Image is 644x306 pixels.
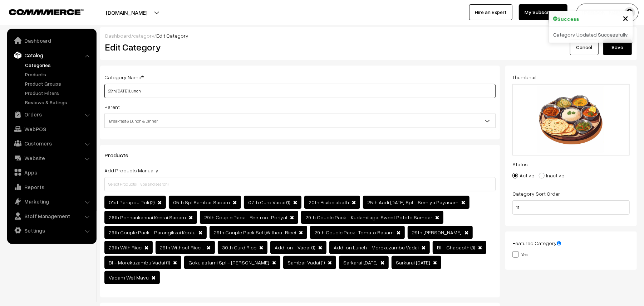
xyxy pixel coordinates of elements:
[437,244,475,250] span: Bf - Chapapth (3)
[519,4,567,20] a: My Subscription
[469,4,512,20] a: Hire an Expert
[23,89,94,97] a: Product Filters
[109,274,149,281] span: Vadam Wet Mavu
[309,199,349,205] span: 20th Bisibelabath
[557,15,579,23] strong: Success
[623,13,629,23] button: Close
[156,33,188,39] span: Edit Category
[539,172,564,179] label: Inactive
[104,152,137,159] span: Products
[133,33,154,39] a: category
[512,73,536,81] label: Thumbnail
[23,71,94,78] a: Products
[512,190,560,197] label: Category Sort Order
[512,250,527,258] label: Yes
[576,4,639,21] button: [PERSON_NAME] s…
[9,9,84,15] img: COMMMERCE
[9,166,94,179] a: Apps
[109,244,142,250] span: 29th With Rice
[314,229,394,235] span: 29th Couple Pack- Tomato Rasam
[412,229,462,235] span: 29th [PERSON_NAME]
[367,199,458,205] span: 25th Aadi [DATE] Spl - Semiya Payasam
[512,239,561,247] label: Featured Category
[275,244,315,250] span: Add-on - Vadai (1)
[9,7,72,16] a: COMMMERCE
[549,27,633,43] div: Category Updated Successfully.
[570,39,599,55] a: Cancel
[188,259,269,266] span: Gokulastami Spl - [PERSON_NAME]
[9,210,94,223] a: Staff Management
[9,34,94,47] a: Dashboard
[603,39,632,55] button: Save
[23,61,94,69] a: Categories
[623,11,629,24] span: ×
[9,224,94,237] a: Settings
[173,199,230,205] span: 05th Spl Sambar Sadam
[9,49,94,62] a: Catalog
[396,259,430,266] span: Sarkarai [DATE]
[343,259,378,266] span: Sarkarai [DATE]
[222,244,256,250] span: 30th Curd Rice
[23,80,94,87] a: Product Groups
[512,161,528,168] label: Status
[23,99,94,106] a: Reviews & Ratings
[248,199,290,205] span: 07th Curd Vadai (1)
[287,259,325,266] span: Sambar Vadai (1)
[512,200,630,215] input: Enter Number
[109,229,196,235] span: 29th Couple Pack - Parangikkai Kootu
[305,214,432,220] span: 29th Couple Pack - Kudamilagai Sweet Pototo Sambar
[105,32,632,39] div: / /
[334,244,419,250] span: Add-on Lunch - Morekuzambu Vadai
[109,259,170,266] span: Bf - Morekuzambu Vadai (1)
[9,137,94,150] a: Customers
[104,167,158,174] label: Add Products Manually
[105,42,497,53] h2: Edit Category
[9,195,94,208] a: Marketing
[104,103,120,111] label: Parent
[9,108,94,121] a: Orders
[204,214,287,220] span: 29th Couple Pack - Beetroot Poriyal
[104,84,496,98] input: Category Name
[104,73,144,81] label: Category Name
[105,33,131,39] a: Dashboard
[109,199,155,205] span: 01st Paruppu Poli (2)
[105,115,495,127] span: Breakfast & Lunch & Dinner
[109,214,186,220] span: 26th Ponnankannai Keerai Sadam
[104,114,496,128] span: Breakfast & Lunch & Dinner
[9,152,94,164] a: Website
[214,229,296,235] span: 29th Couple Pack Set (Without Rice)
[81,4,172,21] button: [DOMAIN_NAME]
[512,172,534,179] label: Active
[9,123,94,135] a: WebPOS
[9,181,94,193] a: Reports
[160,244,204,250] span: 29th Without Rice...
[104,177,496,191] input: Select Products (Type and search)
[624,7,635,18] img: user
